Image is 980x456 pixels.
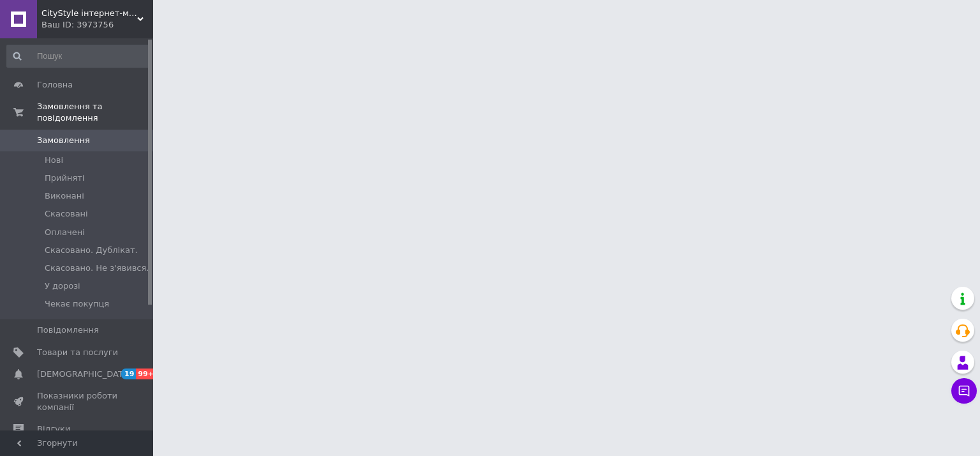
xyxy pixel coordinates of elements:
[136,369,157,379] span: 99+
[45,245,138,256] span: Скасовано. Дублікат.
[41,19,153,31] div: Ваш ID: 3973756
[37,324,99,336] span: Повідомлення
[45,298,109,310] span: Чекає покупця
[45,172,84,184] span: Прийняті
[37,423,70,435] span: Відгуки
[37,369,131,380] span: [DEMOGRAPHIC_DATA]
[6,45,151,68] input: Пошук
[37,390,118,413] span: Показники роботи компанії
[951,378,977,404] button: Чат з покупцем
[45,208,88,220] span: Скасовані
[45,190,84,202] span: Виконані
[41,8,137,19] span: CityStylе iнтернет-магазин
[45,262,149,274] span: Скасовано. Не з'явився.
[45,227,85,238] span: Оплачені
[45,280,80,292] span: У дорозі
[121,369,136,379] span: 19
[37,135,90,146] span: Замовлення
[45,155,63,166] span: Нові
[37,347,118,358] span: Товари та послуги
[37,101,153,124] span: Замовлення та повідомлення
[37,79,73,91] span: Головна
